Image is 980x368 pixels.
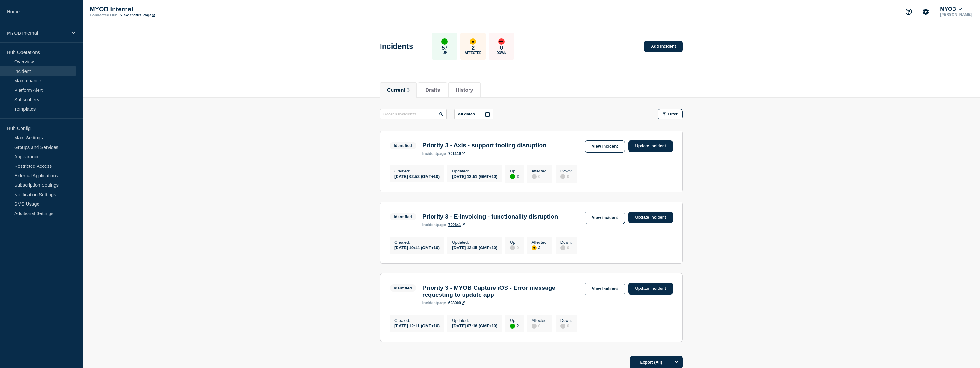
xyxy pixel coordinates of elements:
h3: Priority 3 - MYOB Capture iOS - Error message requesting to update app [422,284,582,298]
p: Down : [560,169,572,173]
p: Down : [560,240,572,245]
div: disabled [560,324,565,329]
button: Drafts [425,87,440,93]
p: Affected [465,51,481,55]
p: page [422,223,446,227]
p: Up : [510,318,519,323]
p: Updated : [452,318,497,323]
a: View incident [585,212,625,224]
div: [DATE] 02:52 (GMT+10) [394,173,440,179]
a: Add incident [644,41,683,52]
a: View incident [585,283,625,295]
a: 700641 [448,223,465,227]
p: Created : [394,240,440,245]
p: Up : [510,240,519,245]
button: Account settings [919,5,932,18]
div: 2 [510,323,519,329]
span: incident [422,301,437,305]
h3: Priority 3 - Axis - support tooling disruption [422,142,546,149]
button: Support [902,5,915,18]
p: Up : [510,169,519,173]
div: [DATE] 19:14 (GMT+10) [394,245,440,250]
a: 701119 [448,151,465,156]
button: MYOB [939,6,963,12]
p: page [422,301,446,305]
div: disabled [560,245,565,250]
p: Up [442,51,447,55]
div: up [510,324,515,329]
div: [DATE] 12:11 (GMT+10) [394,323,440,328]
p: [PERSON_NAME] [939,12,973,17]
div: 0 [560,173,572,179]
div: 0 [510,245,519,250]
button: Current 3 [387,87,410,93]
div: disabled [532,174,537,179]
p: Down : [560,318,572,323]
div: 0 [560,323,572,329]
a: View incident [585,140,625,153]
p: 57 [442,45,448,51]
p: All dates [458,112,475,116]
div: affected [532,245,537,250]
p: Affected : [532,240,548,245]
div: 0 [560,245,572,250]
button: History [456,87,473,93]
p: Connected Hub [90,13,118,17]
a: 698900 [448,301,465,305]
input: Search incidents [380,109,447,119]
p: Affected : [532,169,548,173]
span: incident [422,151,437,156]
a: View Status Page [120,13,155,17]
p: Created : [394,169,440,173]
button: Filter [658,109,683,119]
h3: Priority 3 - E-invoicing - functionality disruption [422,213,558,220]
p: Updated : [452,240,497,245]
p: Created : [394,318,440,323]
p: Affected : [532,318,548,323]
div: disabled [510,245,515,250]
button: All dates [454,109,493,119]
p: Updated : [452,169,497,173]
div: 0 [532,173,548,179]
h1: Incidents [380,42,413,51]
p: page [422,151,446,156]
span: Filter [668,112,678,116]
p: 2 [472,45,475,51]
div: disabled [532,324,537,329]
span: incident [422,223,437,227]
div: up [441,38,448,45]
p: 0 [500,45,503,51]
span: Identified [390,213,416,220]
div: 2 [510,173,519,179]
div: [DATE] 07:16 (GMT+10) [452,323,497,328]
div: down [498,38,505,45]
a: Update incident [628,283,673,295]
a: Update incident [628,212,673,223]
div: [DATE] 12:51 (GMT+10) [452,173,497,179]
span: Identified [390,142,416,149]
div: [DATE] 12:15 (GMT+10) [452,245,497,250]
div: 2 [532,245,548,250]
p: Down [497,51,507,55]
span: 3 [407,87,410,93]
div: disabled [560,174,565,179]
p: MYOB Internal [7,30,68,36]
p: MYOB Internal [90,6,216,13]
span: Identified [390,284,416,292]
div: 0 [532,323,548,329]
div: up [510,174,515,179]
div: affected [470,38,476,45]
a: Update incident [628,140,673,152]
